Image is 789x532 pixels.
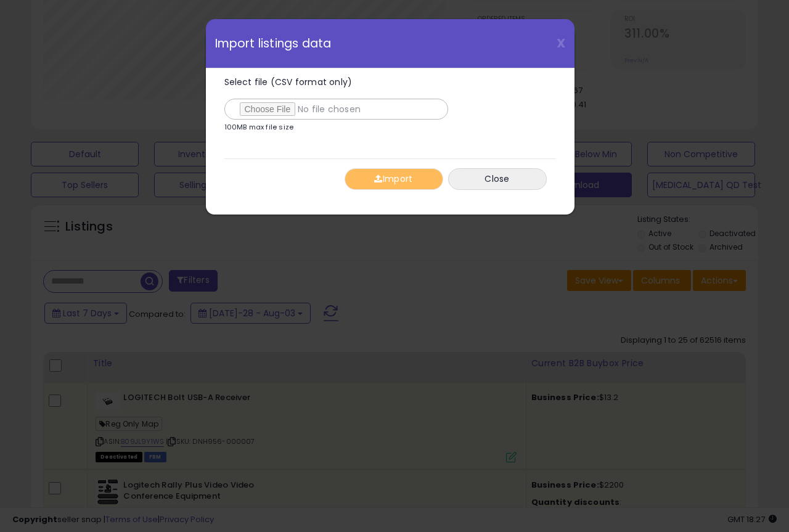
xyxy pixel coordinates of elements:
span: X [557,35,565,52]
button: Close [448,168,547,190]
span: Import listings data [215,38,332,49]
button: Import [345,168,443,190]
span: Select file (CSV format only) [224,76,353,88]
p: 100MB max file size [224,124,294,131]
